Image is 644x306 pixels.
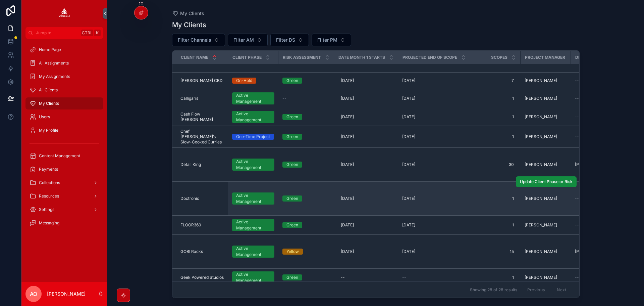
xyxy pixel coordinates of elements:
span: Risk Assessment [283,55,321,60]
a: Active Management [232,192,274,205]
span: [DATE] [402,162,415,167]
a: 7 [474,75,517,86]
span: Scopes [491,55,507,60]
a: Green [282,114,330,120]
a: Active Management [232,246,274,258]
a: [PERSON_NAME] [525,222,567,228]
span: 1 [477,96,514,101]
div: Green [286,195,298,202]
span: [DATE] [402,222,415,228]
span: Filter PM [317,37,337,43]
span: 1 [477,222,514,228]
a: Active Management [232,159,274,171]
a: Collections [25,177,103,189]
span: My Clients [39,101,59,106]
button: Select Button [312,34,351,46]
span: All Assignments [39,60,69,66]
span: My Clients [180,10,204,17]
span: My Assignments [39,74,70,79]
a: [DATE] [338,220,394,230]
span: 30 [477,162,514,167]
span: -- [575,196,579,201]
a: -- [575,275,618,280]
span: Messaging [39,220,59,226]
span: -- [402,275,406,280]
a: Active Management [232,111,274,123]
a: Chef [PERSON_NAME]’s Slow-Cooked Curries [180,129,224,145]
div: Active Management [236,192,270,205]
div: Green [286,222,298,228]
a: My Clients [25,97,103,110]
a: 1 [474,93,517,104]
a: -- [575,114,618,120]
span: [PERSON_NAME] [525,114,557,120]
span: [PERSON_NAME] CBD [180,78,223,83]
span: Project Manager [525,55,565,60]
a: GOBI Racks [180,249,224,254]
h1: My Clients [172,20,206,30]
span: [DATE] [341,162,354,167]
a: Users [25,111,103,123]
div: Active Management [236,92,270,104]
a: [PERSON_NAME] [525,162,567,167]
span: [DATE] [402,96,415,101]
a: Calligaris [180,96,224,101]
a: -- [575,222,618,228]
span: [PERSON_NAME] [525,222,557,228]
span: 1 [477,114,514,120]
div: Active Management [236,159,270,171]
a: Green [282,274,330,280]
span: Date Month 1 Starts [338,55,385,60]
span: [DATE] [341,114,354,120]
span: 7 [477,78,514,83]
span: [DATE] [402,249,415,254]
span: Jump to... [36,30,78,36]
span: K [95,30,100,36]
span: Ctrl [81,30,93,36]
button: Select Button [270,34,309,46]
div: -- [341,275,345,280]
span: Collections [39,180,60,185]
span: 1 [477,196,514,201]
span: 1 [477,275,514,280]
span: Detail King [180,162,201,167]
a: My Assignments [25,71,103,83]
a: One-Time Project [232,134,274,140]
a: [DATE] [338,159,394,170]
a: Messaging [25,217,103,229]
div: One-Time Project [236,134,270,140]
span: Filter AM [233,37,254,43]
span: My Profile [39,128,58,133]
span: [DATE] [341,249,354,254]
span: [PERSON_NAME] [525,196,557,201]
span: AO [30,290,37,298]
span: -- [575,114,579,120]
span: [DATE] [402,114,415,120]
a: Doctronic [180,196,224,201]
span: [PERSON_NAME] [525,78,557,83]
span: -- [575,275,579,280]
a: [PERSON_NAME] [525,134,567,139]
span: [DATE] [341,78,354,83]
a: [DATE] [338,131,394,142]
a: [PERSON_NAME] [525,196,567,201]
span: Filter DS [276,37,295,43]
span: [PERSON_NAME] [525,96,557,101]
span: [DATE] [402,78,415,83]
a: Content Management [25,150,103,162]
span: -- [575,96,579,101]
span: Cash Flow [PERSON_NAME] [180,112,224,122]
a: Green [282,134,330,140]
a: [DATE] [338,193,394,204]
a: All Clients [25,84,103,96]
div: Yellow [286,249,299,255]
div: Green [286,134,298,140]
a: My Profile [25,124,103,136]
a: [PERSON_NAME] CBD [180,78,224,83]
span: Geek Powered Studios [180,275,224,280]
div: Active Management [236,271,270,283]
span: [DATE] [402,134,415,139]
a: -- [575,96,618,101]
a: -- [575,78,618,83]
